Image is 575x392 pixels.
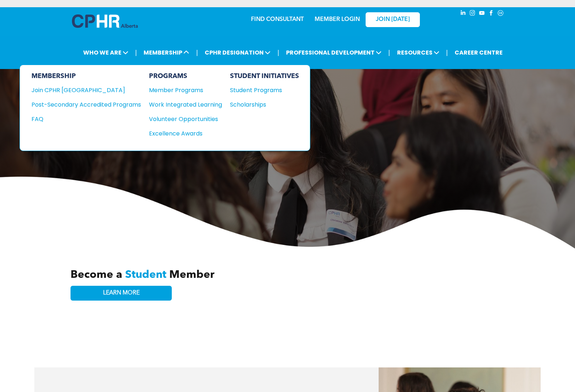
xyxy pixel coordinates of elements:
span: WHO WE ARE [81,46,131,59]
li: | [446,45,448,60]
li: | [277,45,279,60]
a: FAQ [31,115,141,124]
span: MEMBERSHIP [141,46,191,59]
span: PROFESSIONAL DEVELOPMENT [284,46,384,59]
span: JOIN [DATE] [376,16,410,23]
div: Volunteer Opportunities [149,115,215,124]
a: Member Programs [149,86,222,95]
li: | [135,45,137,60]
img: A blue and white logo for cp alberta [72,14,138,28]
div: FAQ [31,115,130,124]
span: Become a [71,270,122,280]
a: CAREER CENTRE [452,46,505,59]
a: Work Integrated Learning [149,100,222,109]
span: LEARN MORE [103,290,140,297]
span: Student [125,270,166,280]
li: | [196,45,198,60]
a: JOIN [DATE] [366,12,420,27]
div: Excellence Awards [149,129,215,138]
div: Post-Secondary Accredited Programs [31,100,130,109]
a: MEMBER LOGIN [315,17,360,22]
span: RESOURCES [395,46,442,59]
div: STUDENT INITIATIVES [230,72,299,80]
a: Excellence Awards [149,129,222,138]
a: Scholarships [230,100,299,109]
a: linkedin [459,9,467,19]
a: Social network [497,9,504,19]
span: Member [169,270,214,280]
a: youtube [478,9,486,19]
a: LEARN MORE [71,286,172,301]
div: Work Integrated Learning [149,100,215,109]
a: Post-Secondary Accredited Programs [31,100,141,109]
div: PROGRAMS [149,72,222,80]
a: FIND CONSULTANT [251,17,304,22]
a: instagram [468,9,476,19]
a: Volunteer Opportunities [149,115,222,124]
div: Member Programs [149,86,215,95]
div: Student Programs [230,86,292,95]
li: | [388,45,390,60]
span: CPHR DESIGNATION [203,46,273,59]
a: Join CPHR [GEOGRAPHIC_DATA] [31,86,141,95]
div: MEMBERSHIP [31,72,141,80]
a: Student Programs [230,86,299,95]
a: facebook [487,9,495,19]
div: Join CPHR [GEOGRAPHIC_DATA] [31,86,130,95]
div: Scholarships [230,100,292,109]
